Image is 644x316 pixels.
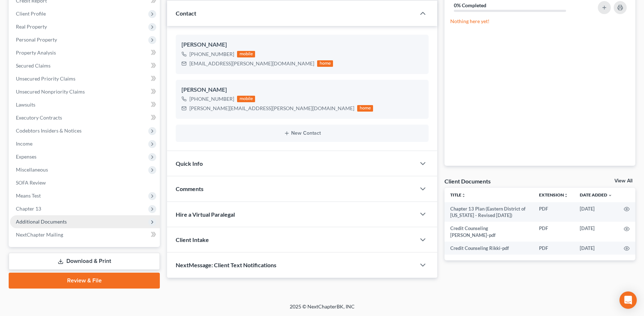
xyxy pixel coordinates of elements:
div: [EMAIL_ADDRESS][PERSON_NAME][DOMAIN_NAME] [189,60,314,67]
div: mobile [237,96,255,102]
div: 2025 © NextChapterBK, INC [117,303,528,316]
span: Client Profile [16,10,46,17]
i: unfold_more [564,193,568,198]
a: Unsecured Priority Claims [10,72,160,85]
div: home [357,105,373,112]
td: PDF [533,222,574,242]
div: Client Documents [444,177,491,185]
span: Lawsuits [16,101,35,108]
a: Extensionunfold_more [539,192,568,198]
div: home [317,60,333,67]
span: Secured Claims [16,62,51,69]
span: Property Analysis [16,49,56,56]
a: View All [614,178,632,183]
div: [PHONE_NUMBER] [189,95,234,103]
span: Client Intake [176,236,209,243]
span: Unsecured Nonpriority Claims [16,88,85,95]
a: Secured Claims [10,59,160,72]
span: NextChapter Mailing [16,231,63,238]
span: Real Property [16,23,47,30]
span: Hire a Virtual Paralegal [176,211,235,218]
td: Credit Counseling [PERSON_NAME]-pdf [444,222,533,242]
div: [PERSON_NAME] [181,86,423,94]
span: Means Test [16,192,41,199]
span: Income [16,140,32,147]
td: [DATE] [574,202,618,222]
a: Executory Contracts [10,111,160,124]
span: Codebtors Insiders & Notices [16,127,82,134]
a: Download & Print [9,253,160,270]
div: [PHONE_NUMBER] [189,51,234,58]
button: New Contact [181,130,423,136]
span: Comments [176,185,203,192]
span: Unsecured Priority Claims [16,75,75,82]
td: PDF [533,202,574,222]
a: Titleunfold_more [450,192,466,198]
a: NextChapter Mailing [10,228,160,241]
span: Personal Property [16,36,57,43]
td: [DATE] [574,222,618,242]
span: Executory Contracts [16,114,62,121]
span: Miscellaneous [16,166,48,173]
div: [PERSON_NAME][EMAIL_ADDRESS][PERSON_NAME][DOMAIN_NAME] [189,105,354,112]
div: mobile [237,51,255,57]
span: Expenses [16,153,36,160]
div: [PERSON_NAME] [181,40,423,49]
i: expand_more [608,193,612,198]
td: Chapter 13 Plan (Eastern District of [US_STATE] - Revised [DATE]) [444,202,533,222]
td: [DATE] [574,242,618,255]
a: Date Added expand_more [580,192,612,198]
a: Review & File [9,273,160,289]
span: Chapter 13 [16,205,41,212]
a: Lawsuits [10,98,160,111]
span: Additional Documents [16,218,67,225]
span: NextMessage: Client Text Notifications [176,261,276,268]
a: Unsecured Nonpriority Claims [10,85,160,98]
a: SOFA Review [10,176,160,189]
strong: 0% Completed [454,2,486,8]
i: unfold_more [461,193,466,198]
span: SOFA Review [16,179,46,186]
td: Credit Counseling Rikki-pdf [444,242,533,255]
p: Nothing here yet! [450,18,630,25]
div: Open Intercom Messenger [619,291,637,309]
a: Property Analysis [10,46,160,59]
span: Contact [176,10,196,17]
td: PDF [533,242,574,255]
span: Quick Info [176,160,203,167]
